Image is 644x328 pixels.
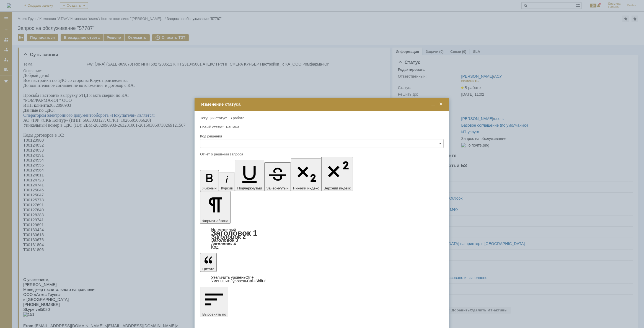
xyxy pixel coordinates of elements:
div: Формат абзаца [200,228,444,249]
button: Подчеркнутый [235,160,264,191]
span: Жирный [202,186,217,190]
span: Свернуть (Ctrl + M) [430,102,436,107]
a: Increase [211,275,255,280]
button: Цитата [200,253,217,272]
button: Курсив [219,173,235,191]
span: Закрыть [438,102,444,107]
span: Нижний индекс [293,186,319,190]
span: Верхний индекс [324,186,351,190]
span: Решена [226,125,239,129]
button: Выровнять по [200,287,228,317]
div: Изменение статуса [201,102,444,107]
div: Отчет о решении запроса [200,152,443,156]
span: Выровнять по [202,312,226,316]
div: Цитата [200,276,444,283]
button: Жирный [200,170,219,191]
label: Новый статус: [200,125,224,129]
span: Ctrl+' [245,275,255,280]
a: Заголовок 4 [211,241,236,246]
a: Код [211,245,219,250]
span: Цитата [202,267,214,271]
a: Нормальный [211,227,236,232]
span: Подчеркнутый [237,186,262,190]
span: Ваш запрос выполнен [51,297,135,306]
span: Формат абзаца [202,219,228,223]
a: Заголовок 1 [211,229,257,237]
button: Нижний индекс [291,158,322,191]
span: Ctrl+Shift+' [247,279,266,283]
button: Верхний индекс [321,157,353,191]
span: В работе [229,116,244,120]
div: Код решения [200,134,443,138]
button: Формат абзаца [200,191,231,224]
img: Письмо [25,293,44,312]
span: Зачеркнутый [267,186,289,190]
a: Заголовок 3 [211,238,238,243]
span: Курсив [221,186,233,190]
a: Decrease [211,279,266,283]
button: Зачеркнутый [264,162,291,191]
label: Текущий статус: [200,116,227,120]
a: Заголовок 2 [211,233,246,240]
